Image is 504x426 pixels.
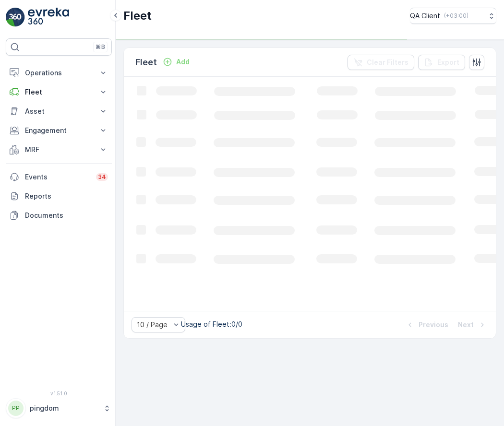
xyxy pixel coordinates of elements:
[25,191,108,201] p: Reports
[6,390,112,396] span: v 1.51.0
[418,55,465,70] button: Export
[96,43,105,51] p: ⌘B
[25,126,93,135] p: Engagement
[176,57,190,67] p: Add
[159,56,193,68] button: Add
[28,8,69,27] img: logo_light-DOdMpM7g.png
[6,83,112,102] button: Fleet
[25,172,90,182] p: Events
[123,8,152,24] p: Fleet
[6,121,112,140] button: Engagement
[348,55,414,70] button: Clear Filters
[6,398,112,418] button: PPpingdom
[25,87,93,97] p: Fleet
[6,8,25,27] img: logo
[30,403,98,413] p: pingdom
[437,58,459,67] p: Export
[25,145,93,154] p: MRF
[6,102,112,121] button: Asset
[6,167,112,187] a: Events34
[444,12,468,20] p: ( +03:00 )
[25,106,93,116] p: Asset
[6,206,112,225] a: Documents
[8,401,24,416] div: PP
[25,68,93,78] p: Operations
[404,319,449,331] button: Previous
[98,173,106,181] p: 34
[367,58,408,67] p: Clear Filters
[6,187,112,206] a: Reports
[410,8,496,24] button: QA Client(+03:00)
[6,140,112,159] button: MRF
[181,319,242,329] p: Usage of Fleet : 0/0
[6,63,112,83] button: Operations
[419,320,448,330] p: Previous
[458,320,474,330] p: Next
[135,56,157,69] p: Fleet
[410,11,440,21] p: QA Client
[25,211,108,220] p: Documents
[457,319,488,331] button: Next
